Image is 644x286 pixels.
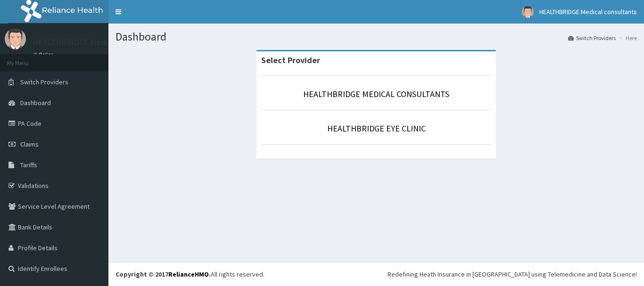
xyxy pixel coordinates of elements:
[327,123,426,134] a: HEALTHBRIDGE EYE CLINIC
[617,34,637,42] li: Here
[5,28,26,49] img: User Image
[539,8,637,16] span: HEALTHBRIDGE Medical consultants
[261,55,320,65] strong: Select Provider
[20,98,51,107] span: Dashboard
[568,34,616,42] a: Switch Providers
[522,6,534,18] img: User Image
[388,270,637,279] div: Redefining Heath Insurance in [GEOGRAPHIC_DATA] using Telemedicine and Data Science!
[303,89,449,99] a: HEALTHBRIDGE MEDICAL CONSULTANTS
[108,262,644,286] footer: All rights reserved.
[33,38,165,47] p: HEALTHBRIDGE Medical consultants
[33,51,56,58] a: Online
[20,78,68,86] span: Switch Providers
[20,161,37,169] span: Tariffs
[116,270,211,278] strong: Copyright © 2017 .
[20,140,39,148] span: Claims
[168,270,209,278] a: RelianceHMO
[116,31,637,43] h1: Dashboard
